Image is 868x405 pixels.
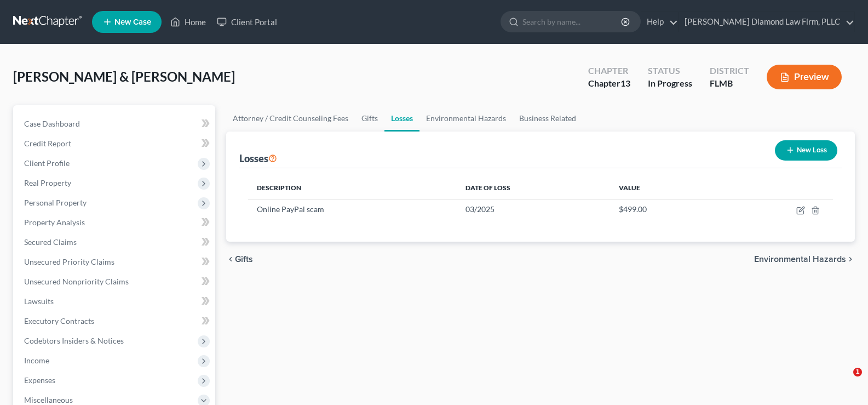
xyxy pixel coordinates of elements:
[24,158,70,168] span: Client Profile
[24,296,54,306] span: Lawsuits
[211,12,283,32] a: Client Portal
[710,77,749,90] div: FLMB
[24,139,71,148] span: Credit Report
[831,368,857,394] iframe: Intercom live chat
[754,255,855,264] button: Environmental Hazards chevron_right
[24,277,129,286] span: Unsecured Nonpriority Claims
[226,105,355,132] a: Attorney / Credit Counseling Fees
[24,178,71,187] span: Real Property
[15,272,215,292] a: Unsecured Nonpriority Claims
[24,218,85,227] span: Property Analysis
[679,12,854,32] a: [PERSON_NAME] Diamond Law Firm, PLLC
[13,69,235,84] span: [PERSON_NAME] & [PERSON_NAME]
[588,77,630,90] div: Chapter
[710,65,749,77] div: District
[257,204,324,214] span: Online PayPal scam
[619,204,647,214] span: $499.00
[355,105,384,132] a: Gifts
[15,134,215,153] a: Credit Report
[24,375,55,385] span: Expenses
[24,336,124,345] span: Codebtors Insiders & Notices
[165,12,211,32] a: Home
[24,316,94,326] span: Executory Contracts
[114,18,151,26] span: New Case
[648,77,692,90] div: In Progress
[15,232,215,252] a: Secured Claims
[15,252,215,272] a: Unsecured Priority Claims
[226,255,253,264] button: chevron_left Gifts
[24,356,49,365] span: Income
[775,140,837,161] button: New Loss
[619,184,640,192] span: Value
[15,213,215,232] a: Property Analysis
[846,255,855,264] i: chevron_right
[384,105,419,132] a: Losses
[257,184,301,192] span: Description
[235,255,253,264] span: Gifts
[522,12,623,32] input: Search by name...
[24,257,114,266] span: Unsecured Priority Claims
[767,65,842,89] button: Preview
[239,152,277,165] div: Losses
[24,237,77,247] span: Secured Claims
[513,105,583,132] a: Business Related
[226,255,235,264] i: chevron_left
[620,78,630,88] span: 13
[15,114,215,134] a: Case Dashboard
[465,184,510,192] span: Date of Loss
[24,198,87,207] span: Personal Property
[24,395,73,404] span: Miscellaneous
[641,12,678,32] a: Help
[648,65,692,77] div: Status
[853,368,862,377] span: 1
[15,292,215,311] a: Lawsuits
[15,311,215,331] a: Executory Contracts
[754,255,846,264] span: Environmental Hazards
[419,105,513,132] a: Environmental Hazards
[465,204,495,214] span: 03/2025
[24,119,80,128] span: Case Dashboard
[588,65,630,77] div: Chapter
